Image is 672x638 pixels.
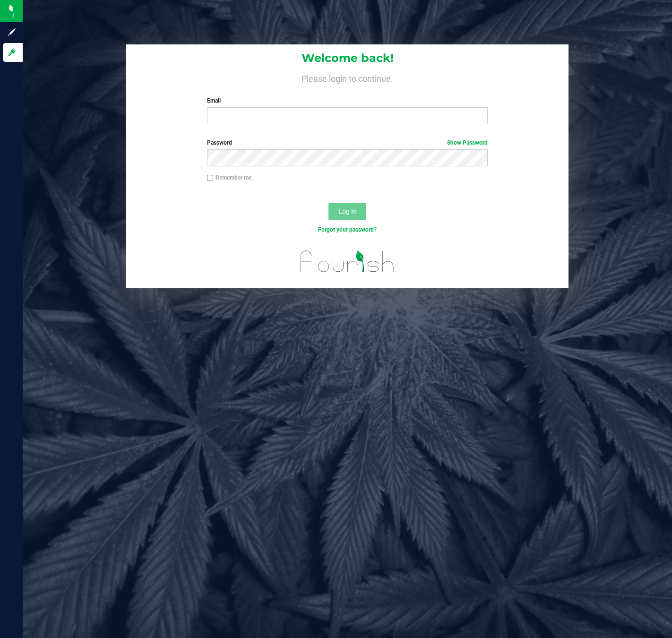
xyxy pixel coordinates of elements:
[7,27,17,37] inline-svg: Sign up
[328,203,366,220] button: Log In
[207,173,251,182] label: Remember me
[207,139,232,146] span: Password
[292,244,403,279] img: flourish_logo.svg
[126,52,569,64] h1: Welcome back!
[126,72,569,83] h4: Please login to continue.
[338,207,357,215] span: Log In
[207,96,488,105] label: Email
[207,175,214,181] input: Remember me
[7,48,17,57] inline-svg: Log in
[447,139,488,146] a: Show Password
[318,226,377,233] a: Forgot your password?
